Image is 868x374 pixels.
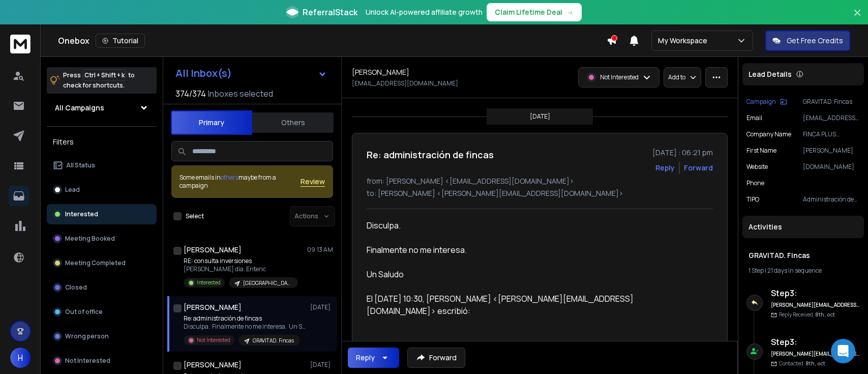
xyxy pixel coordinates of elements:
h3: Inboxes selected [208,88,273,100]
button: All Inbox(s) [167,63,335,83]
p: Not Interested [65,357,110,365]
h1: [PERSON_NAME] [352,67,409,77]
div: Open Intercom Messenger [831,339,855,363]
p: Meeting Completed [65,259,126,267]
button: Wrong person [47,326,157,347]
button: Interested [47,204,157,224]
p: Interested [197,279,221,286]
button: Reply [655,163,675,173]
p: 09:13 AM [307,246,333,254]
p: My Workspace [658,36,711,46]
p: RE: consulta inversiones [184,257,298,265]
p: Lead Details [749,69,792,79]
h1: [PERSON_NAME] [184,302,242,312]
button: H [10,348,31,368]
blockquote: El [DATE] 10:30, [PERSON_NAME] <[PERSON_NAME][EMAIL_ADDRESS][DOMAIN_NAME]> escribió: [367,293,664,329]
span: ReferralStack [303,6,357,18]
button: All Campaigns [47,98,157,118]
button: Forward [407,348,465,368]
h6: [PERSON_NAME][EMAIL_ADDRESS][DOMAIN_NAME] [771,301,860,309]
p: to: [PERSON_NAME] <[PERSON_NAME][EMAIL_ADDRESS][DOMAIN_NAME]> [367,188,713,198]
p: First Name [746,147,776,155]
p: [GEOGRAPHIC_DATA]. 2 [243,279,292,287]
button: Meeting Completed [47,253,157,273]
button: Tutorial [96,34,145,48]
div: Finalmente no me interesa. [367,244,664,256]
span: 21 days in sequence [767,266,822,275]
button: Others [252,111,334,134]
p: GRAVITAD. Fincas [803,98,860,106]
div: Un Saludo [367,268,664,280]
p: Re: administración de fincas [184,314,306,323]
span: others [221,173,238,182]
h3: Filters [47,135,157,149]
p: [EMAIL_ADDRESS][DOMAIN_NAME] [352,79,458,88]
button: Get Free Credits [765,31,850,51]
div: Disculpa. [367,219,664,232]
button: Out of office [47,302,157,322]
p: Unlock AI-powered affiliate growth [366,7,483,17]
h6: Step 3 : [771,336,860,348]
p: Not Interested [197,336,230,344]
button: Reply [348,348,399,368]
button: Not Interested [47,351,157,371]
button: Claim Lifetime Deal→ [487,3,582,21]
p: from: [PERSON_NAME] <[EMAIL_ADDRESS][DOMAIN_NAME]> [367,176,713,186]
p: Contacted [779,360,825,367]
p: [PERSON_NAME] [803,147,860,155]
p: Press to check for shortcuts. [63,70,135,91]
p: [DATE] [310,303,333,311]
button: Lead [47,180,157,200]
p: [PERSON_NAME] dia. Entenc [184,265,298,273]
h1: GRAVITAD. Fincas [749,250,858,261]
span: Ctrl + Shift + k [83,69,126,81]
p: Closed [65,283,87,292]
p: Campaign [746,98,776,106]
button: All Status [47,155,157,176]
h1: [PERSON_NAME] [184,245,242,255]
span: 8th, oct [815,311,835,318]
p: Disculpa. Finalmente no me interesa. Un Saludo > [184,323,306,331]
label: Select [186,212,204,220]
p: GRAVITAD. Fincas [253,337,294,344]
div: Forward [684,163,713,173]
p: Lead [65,186,80,194]
p: Reply Received [779,311,835,319]
p: [DATE] [530,112,550,121]
button: Closed [47,277,157,298]
button: Primary [171,110,252,135]
p: [DATE] : 06:21 pm [652,148,713,158]
span: 374 / 374 [175,88,206,100]
h1: All Campaigns [55,103,104,113]
p: Phone [746,179,764,187]
h1: [PERSON_NAME] [184,360,242,370]
p: Company Name [746,130,791,138]
p: Not Interested [600,73,639,81]
h1: Re: administración de fincas [367,148,494,162]
p: [DATE] [310,361,333,369]
div: Some emails in maybe from a campaign [179,174,301,190]
span: 1 Step [749,266,764,275]
p: Out of office [65,308,103,316]
p: All Status [66,161,95,169]
p: Meeting Booked [65,235,115,243]
p: [EMAIL_ADDRESS][DOMAIN_NAME] [803,114,860,122]
button: Review [301,177,325,187]
span: 8th, oct [805,360,825,367]
p: Get Free Credits [787,36,843,46]
p: Administración de fincas [803,195,860,204]
h6: Step 3 : [771,287,860,299]
button: Campaign [746,98,787,106]
span: → [566,7,574,17]
p: Add to [668,73,685,81]
p: Wrong person [65,332,109,340]
p: Email [746,114,762,122]
h1: All Inbox(s) [175,68,232,78]
button: Close banner [851,6,864,31]
p: TIPO [746,195,759,204]
div: Reply [356,353,375,363]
